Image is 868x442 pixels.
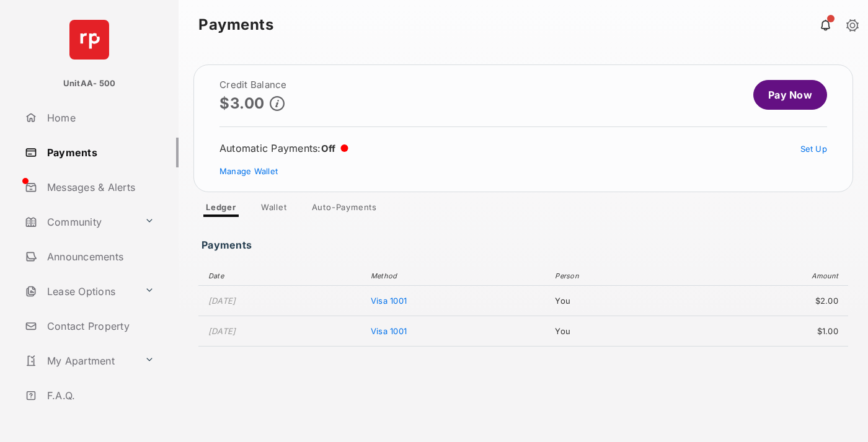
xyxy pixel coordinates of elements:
span: Off [321,143,336,154]
td: You [549,316,684,347]
a: Lease Options [20,276,139,306]
a: My Apartment [20,346,139,376]
a: Ledger [196,202,246,217]
img: svg+xml;base64,PHN2ZyB4bWxucz0iaHR0cDovL3d3dy53My5vcmcvMjAwMC9zdmciIHdpZHRoPSI2NCIgaGVpZ2h0PSI2NC... [69,20,109,60]
time: [DATE] [208,326,236,336]
span: Visa 1001 [371,326,407,336]
td: $2.00 [684,286,848,316]
h2: Credit Balance [219,80,287,90]
a: Auto-Payments [302,202,387,217]
a: Home [20,103,179,133]
th: Person [549,267,684,286]
p: UnitAA- 500 [63,77,116,90]
a: Community [20,207,139,237]
strong: Payments [198,17,273,32]
a: Messages & Alerts [20,172,179,202]
div: Automatic Payments : [219,142,348,154]
span: Visa 1001 [371,296,407,306]
td: You [549,286,684,316]
a: Payments [20,138,179,167]
a: F.A.Q. [20,381,179,410]
p: $3.00 [219,95,265,112]
time: [DATE] [208,296,236,306]
a: Set Up [800,144,828,154]
a: Wallet [251,202,297,217]
a: Contact Property [20,311,179,341]
h3: Payments [201,239,255,244]
a: Manage Wallet [219,166,278,176]
th: Amount [684,267,848,286]
td: $1.00 [684,316,848,347]
th: Date [198,267,365,286]
th: Method [365,267,549,286]
a: Announcements [20,242,179,272]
